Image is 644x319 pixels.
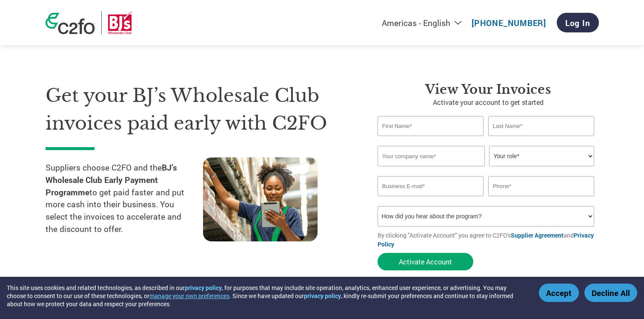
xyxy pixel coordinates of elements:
[378,231,594,248] a: Privacy Policy
[378,146,485,166] input: Your company name*
[378,116,484,136] input: First Name*
[108,11,133,34] img: BJ’s Wholesale Club
[539,284,579,302] button: Accept
[488,116,595,136] input: Last Name*
[378,137,484,142] div: Invalid first name or first name is too long
[488,197,595,203] div: Inavlid Phone Number
[7,284,527,308] div: This site uses cookies and related technologies, as described in our , for purposes that may incl...
[378,253,473,270] button: Activate Account
[378,82,599,97] h3: View your invoices
[149,292,229,300] button: manage your own preferences
[304,292,341,300] a: privacy policy
[489,146,594,166] select: Title/Role
[378,97,599,107] p: Activate your account to get started
[46,13,95,34] img: c2fo logo
[378,231,599,249] p: By clicking "Activate Account" you agree to C2FO's and
[46,162,177,197] strong: BJ’s Wholesale Club Early Payment Programme
[46,82,352,137] h1: Get your BJ’s Wholesale Club invoices paid early with C2FO
[203,157,318,241] img: supply chain worker
[378,167,595,173] div: Invalid company name or company name is too long
[378,197,484,203] div: Inavlid Email Address
[185,284,222,292] a: privacy policy
[46,162,203,235] p: Suppliers choose C2FO and the to get paid faster and put more cash into their business. You selec...
[472,17,546,28] a: [PHONE_NUMBER]
[557,13,599,32] a: Log In
[488,176,595,196] input: Phone*
[378,176,484,196] input: Invalid Email format
[511,231,564,239] a: Supplier Agreement
[488,137,595,142] div: Invalid last name or last name is too long
[584,284,637,302] button: Decline All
